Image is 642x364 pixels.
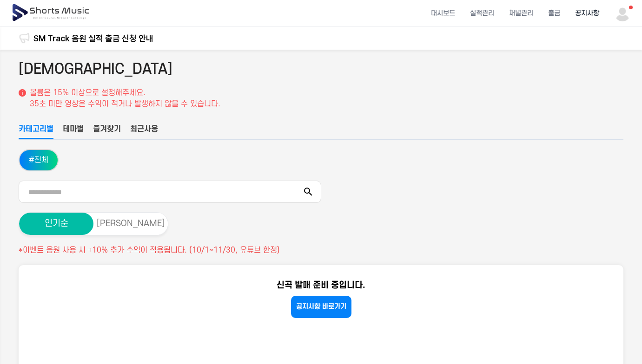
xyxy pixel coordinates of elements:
a: 실적관리 [463,1,502,26]
button: [PERSON_NAME] [93,213,168,235]
a: 채널관리 [502,1,541,26]
button: #전체 [20,150,58,170]
p: 볼륨은 15% 이상으로 설정해주세요. 35초 미만 영상은 수익이 적거나 발생하지 않을 수 있습니다. [30,87,220,110]
h2: [DEMOGRAPHIC_DATA] [19,59,172,80]
a: 대시보드 [424,1,463,26]
button: 테마별 [63,123,84,139]
a: 공지사항 [568,1,607,26]
p: 신곡 발매 준비 중입니다. [277,279,365,292]
a: SM Track 음원 실적 출금 신청 안내 [33,32,153,45]
button: 카테고리별 [19,123,53,139]
a: 공지사항 바로가기 [291,296,351,318]
button: 즐겨찾기 [93,123,121,139]
img: 알림 아이콘 [19,32,30,44]
p: *이벤트 음원 사용 시 +10% 추가 수익이 적용됩니다. (10/1~11/30, 유튜브 한정) [19,245,623,256]
img: 사용자 이미지 [614,5,631,21]
a: 출금 [541,1,568,26]
img: 설명 아이콘 [19,89,26,97]
button: 최근사용 [130,123,158,139]
button: 인기순 [19,213,93,235]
